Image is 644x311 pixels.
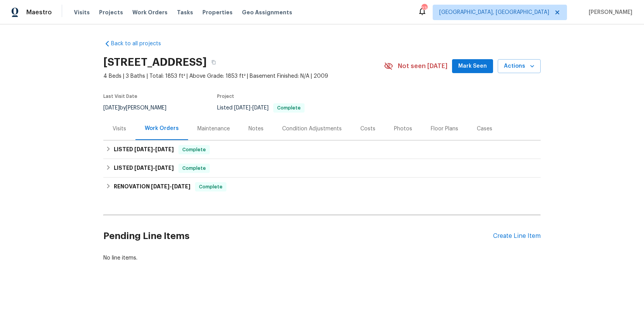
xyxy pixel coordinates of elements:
span: Work Orders [132,9,168,16]
div: Create Line Item [493,232,541,240]
div: 23 [421,5,427,12]
h6: RENOVATION [114,182,190,191]
div: Floor Plans [431,125,458,133]
button: Actions [498,59,541,73]
span: Maestro [26,9,52,16]
h2: Pending Line Items [103,218,493,254]
h6: LISTED [114,145,174,154]
span: Geo Assignments [242,9,292,16]
span: Complete [179,146,209,154]
div: Costs [360,125,375,133]
span: Visits [74,9,90,16]
span: - [234,105,269,111]
span: [DATE] [134,165,153,171]
span: Project [217,94,234,99]
span: [DATE] [103,105,120,111]
span: - [151,184,190,189]
span: [DATE] [234,105,250,111]
div: Cases [477,125,492,133]
span: Not seen [DATE] [398,62,447,70]
a: Back to all projects [103,40,178,48]
span: Projects [99,9,123,16]
span: [PERSON_NAME] [586,9,632,16]
div: No line items. [103,254,541,262]
div: Photos [394,125,412,133]
div: LISTED [DATE]-[DATE]Complete [103,159,541,178]
span: 4 Beds | 3 Baths | Total: 1853 ft² | Above Grade: 1853 ft² | Basement Finished: N/A | 2009 [103,72,384,80]
div: by [PERSON_NAME] [103,103,176,113]
div: Condition Adjustments [282,125,342,133]
div: Notes [248,125,264,133]
div: Visits [113,125,126,133]
div: Work Orders [145,125,179,132]
span: Properties [202,9,233,16]
span: [DATE] [151,184,170,189]
span: [GEOGRAPHIC_DATA], [GEOGRAPHIC_DATA] [439,9,549,16]
span: [DATE] [155,147,174,152]
span: Complete [179,164,209,172]
div: LISTED [DATE]-[DATE]Complete [103,140,541,159]
span: Actions [504,62,534,71]
span: Tasks [177,10,193,15]
span: Mark Seen [458,62,487,71]
button: Mark Seen [452,59,493,73]
h2: [STREET_ADDRESS] [103,58,207,66]
div: Maintenance [197,125,230,133]
div: RENOVATION [DATE]-[DATE]Complete [103,178,541,196]
span: Complete [196,183,226,191]
span: [DATE] [134,147,153,152]
span: Listed [217,105,305,111]
span: [DATE] [172,184,190,189]
button: Copy Address [207,55,221,69]
span: Last Visit Date [103,94,137,99]
span: [DATE] [252,105,269,111]
span: [DATE] [155,165,174,171]
h6: LISTED [114,164,174,173]
span: Complete [274,106,304,110]
span: - [134,165,174,171]
span: - [134,147,174,152]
